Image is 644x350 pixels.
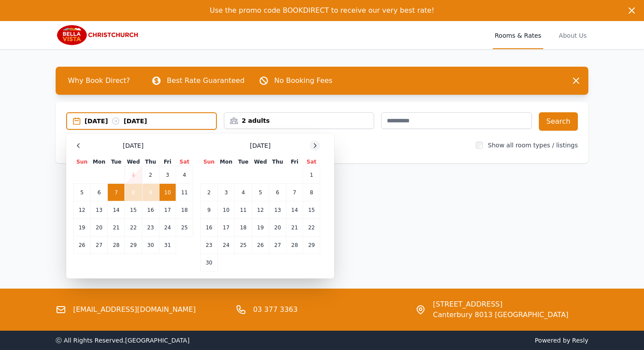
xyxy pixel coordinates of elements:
span: [STREET_ADDRESS] [433,299,568,310]
span: Use the promo code BOOKDIRECT to receive our very best rate! [210,6,435,14]
td: 8 [125,184,142,201]
td: 29 [303,236,320,254]
td: 24 [159,219,176,236]
th: Tue [108,158,125,166]
th: Fri [286,158,303,166]
label: Show all room types / listings [488,142,578,149]
td: 20 [91,219,108,236]
td: 23 [142,219,159,236]
td: 4 [235,184,252,201]
td: 29 [125,236,142,254]
span: Why Book Direct? [61,72,137,89]
td: 16 [201,219,218,236]
td: 30 [142,236,159,254]
th: Sun [201,158,218,166]
td: 17 [218,219,235,236]
td: 10 [218,201,235,219]
th: Fri [159,158,176,166]
td: 7 [286,184,303,201]
td: 18 [176,201,193,219]
a: 03 377 3363 [253,304,298,315]
td: 19 [74,219,91,236]
td: 28 [108,236,125,254]
td: 15 [303,201,320,219]
img: Bella Vista Christchurch [56,25,140,46]
td: 21 [108,219,125,236]
td: 12 [74,201,91,219]
td: 22 [303,219,320,236]
td: 13 [269,201,286,219]
td: 20 [269,219,286,236]
td: 3 [218,184,235,201]
a: [EMAIL_ADDRESS][DOMAIN_NAME] [73,304,196,315]
td: 2 [142,166,159,184]
th: Wed [252,158,269,166]
td: 1 [303,166,320,184]
a: About Us [557,21,588,49]
td: 8 [303,184,320,201]
td: 11 [235,201,252,219]
span: [DATE] [250,141,270,150]
td: 2 [201,184,218,201]
span: Powered by [326,336,588,345]
td: 24 [218,236,235,254]
th: Thu [269,158,286,166]
td: 5 [74,184,91,201]
td: 30 [201,254,218,271]
td: 26 [74,236,91,254]
th: Sat [303,158,320,166]
td: 19 [252,219,269,236]
td: 21 [286,219,303,236]
td: 4 [176,166,193,184]
td: 18 [235,219,252,236]
th: Mon [91,158,108,166]
td: 25 [176,219,193,236]
td: 14 [108,201,125,219]
td: 16 [142,201,159,219]
td: 10 [159,184,176,201]
th: Wed [125,158,142,166]
span: Canterbury 8013 [GEOGRAPHIC_DATA] [433,310,568,320]
td: 11 [176,184,193,201]
div: [DATE] [DATE] [85,117,216,125]
th: Sat [176,158,193,166]
span: ⓒ All Rights Reserved. [GEOGRAPHIC_DATA] [56,337,190,344]
td: 5 [252,184,269,201]
td: 3 [159,166,176,184]
td: 15 [125,201,142,219]
td: 9 [142,184,159,201]
span: [DATE] [123,141,143,150]
th: Sun [74,158,91,166]
td: 9 [201,201,218,219]
td: 1 [125,166,142,184]
td: 12 [252,201,269,219]
div: 2 adults [224,116,374,125]
p: Best Rate Guaranteed [167,75,244,86]
td: 14 [286,201,303,219]
button: Search [539,112,578,131]
td: 23 [201,236,218,254]
td: 6 [91,184,108,201]
th: Mon [218,158,235,166]
td: 25 [235,236,252,254]
td: 13 [91,201,108,219]
a: Resly [572,337,588,344]
th: Thu [142,158,159,166]
td: 22 [125,219,142,236]
td: 6 [269,184,286,201]
td: 17 [159,201,176,219]
a: Rooms & Rates [493,21,543,49]
th: Tue [235,158,252,166]
td: 27 [269,236,286,254]
td: 26 [252,236,269,254]
td: 7 [108,184,125,201]
td: 28 [286,236,303,254]
td: 31 [159,236,176,254]
p: No Booking Fees [274,75,333,86]
td: 27 [91,236,108,254]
